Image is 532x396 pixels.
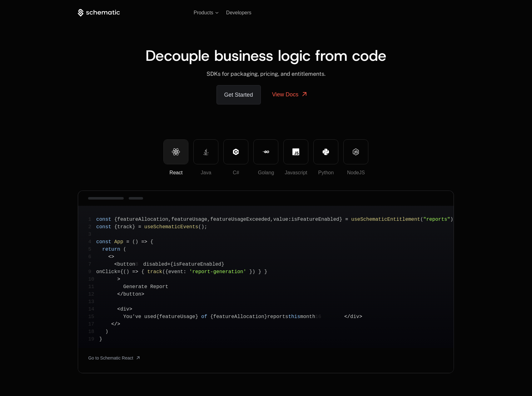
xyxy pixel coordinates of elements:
[132,269,138,275] span: =>
[117,224,132,230] span: track
[143,262,167,267] span: disabled
[99,336,102,342] span: }
[423,217,450,222] span: "reports"
[88,298,99,306] span: 13
[301,10,324,16] span: Resources
[344,314,347,320] span: <
[88,283,99,291] span: 11
[114,217,117,222] span: {
[252,269,256,275] span: )
[114,224,117,230] span: {
[204,224,207,230] span: ;
[96,217,111,222] span: const
[198,224,201,230] span: (
[284,169,308,176] div: Javascript
[282,10,293,15] a: Docs
[123,314,132,320] span: You
[88,321,99,328] span: 17
[105,329,108,335] span: )
[253,139,278,164] button: Golang
[194,10,213,16] span: Products
[273,217,288,222] span: value
[351,217,420,222] span: useSchematicEntitlement
[264,314,267,320] span: }
[117,307,120,312] span: <
[120,269,123,275] span: {
[88,291,99,298] span: 12
[88,253,96,261] span: 6
[171,217,207,222] span: featureUsage
[288,217,291,222] span: :
[88,306,99,313] span: 14
[258,269,261,275] span: }
[210,314,213,320] span: {
[189,269,246,275] span: 'report-generation'
[300,314,315,320] span: month
[173,262,221,267] span: isFeatureEnabled
[88,216,96,223] span: 1
[141,239,147,245] span: =>
[195,314,198,320] span: }
[213,314,264,320] span: featureAllocation
[345,217,348,222] span: =
[117,262,135,267] span: button
[111,254,114,260] span: >
[420,217,423,222] span: (
[135,239,138,245] span: )
[201,314,207,320] span: of
[135,261,143,268] span: 8
[88,353,141,363] a: [object Object]
[315,313,326,321] span: 16
[123,292,142,297] span: button
[141,269,144,275] span: {
[132,239,135,245] span: (
[126,239,129,245] span: =
[267,314,288,320] span: reports
[291,217,339,222] span: isFeatureEnabled
[88,231,96,238] span: 3
[88,276,99,283] span: 10
[120,307,129,312] span: div
[168,217,172,222] span: ,
[117,292,120,297] span: <
[150,284,168,290] span: Report
[123,269,127,275] span: (
[288,314,300,320] span: this
[343,139,368,164] button: NodeJS
[96,224,111,230] span: const
[96,269,117,275] span: onClick
[249,269,252,275] span: }
[221,262,224,267] span: }
[88,268,96,276] span: 9
[117,277,120,282] span: >
[129,307,132,312] span: >
[210,217,270,222] span: featureUsageExceeded
[146,46,386,65] span: Decouple business logic from code
[207,217,210,222] span: ,
[88,313,99,321] span: 15
[88,336,99,343] span: 19
[168,269,183,275] span: event
[350,314,359,320] span: div
[88,223,96,231] span: 2
[120,292,123,297] span: /
[424,7,454,18] a: [object Object]
[183,269,186,275] span: :
[194,169,218,176] div: Java
[141,292,144,297] span: >
[96,239,111,245] span: const
[126,269,129,275] span: )
[428,10,443,16] span: Sign Up
[156,314,159,320] span: {
[88,355,133,361] span: Go to Schematic React
[138,224,142,230] span: =
[114,262,117,267] span: <
[162,269,165,275] span: (
[270,217,273,222] span: ,
[108,254,112,260] span: <
[159,314,195,320] span: featureUsage
[226,10,251,15] a: Developers
[264,269,267,275] span: }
